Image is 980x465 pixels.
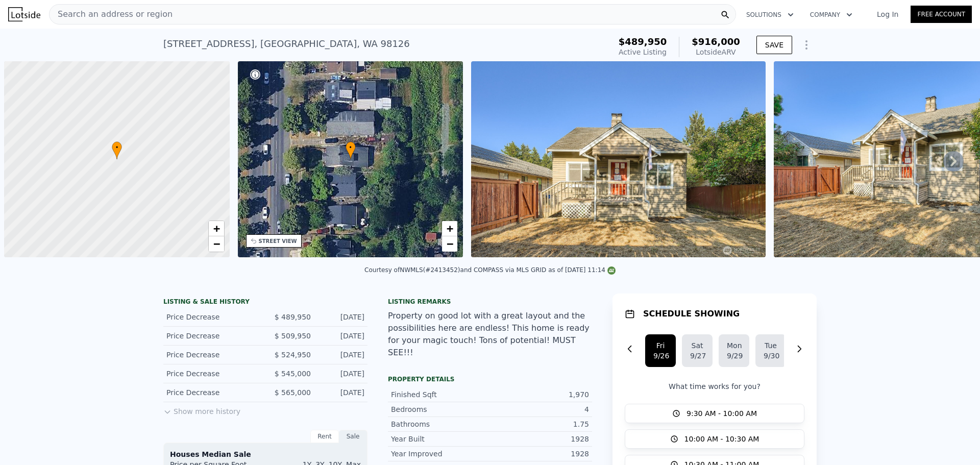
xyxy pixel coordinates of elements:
a: Free Account [911,6,972,23]
div: Courtesy of NWMLS (#2413452) and COMPASS via MLS GRID as of [DATE] 11:14 [364,266,616,274]
div: Sat [690,340,704,351]
div: [DATE] [319,350,364,360]
div: Price Decrease [166,350,257,360]
button: Solutions [738,6,802,24]
div: 9/29 [727,351,741,361]
a: Zoom in [442,221,457,236]
a: Zoom in [209,221,224,236]
span: • [346,143,356,152]
img: Sale: 167290719 Parcel: 97444881 [471,61,765,257]
div: Houses Median Sale [170,449,361,459]
span: $ 509,950 [275,332,311,340]
a: Zoom out [209,236,224,252]
div: [DATE] [319,331,364,341]
div: [DATE] [319,369,364,379]
div: Mon [727,340,741,351]
button: Tue9/30 [755,334,786,367]
span: − [447,237,453,250]
div: STREET VIEW [259,237,297,245]
button: Sat9/27 [682,334,713,367]
div: 4 [490,404,589,414]
span: + [447,222,453,235]
div: LISTING & SALE HISTORY [163,298,367,308]
div: Price Decrease [166,387,257,398]
div: • [346,141,356,159]
a: Log In [865,9,911,19]
div: • [112,141,122,159]
span: 10:00 AM - 10:30 AM [684,434,759,444]
button: Company [802,6,861,24]
span: $916,000 [692,36,740,47]
a: Zoom out [442,236,457,252]
div: 1928 [490,449,589,459]
button: Show more history [163,402,240,417]
div: Rent [310,430,339,443]
div: Bedrooms [391,404,490,414]
p: What time works for you? [625,381,804,391]
span: $489,950 [619,36,667,47]
span: • [112,143,122,152]
div: 9/30 [764,351,778,361]
div: Fri [653,340,668,351]
button: 9:30 AM - 10:00 AM [625,404,804,423]
div: Price Decrease [166,369,257,379]
button: SAVE [756,36,792,54]
div: Finished Sqft [391,389,490,400]
img: Lotside [8,7,40,21]
div: [DATE] [319,387,364,398]
div: Price Decrease [166,331,257,341]
h1: SCHEDULE SHOWING [643,308,740,320]
span: $ 489,950 [275,313,311,321]
div: Year Improved [391,449,490,459]
div: 1.75 [490,419,589,429]
div: Tue [764,340,778,351]
button: 10:00 AM - 10:30 AM [625,429,804,449]
div: Price Decrease [166,312,257,322]
div: [DATE] [319,312,364,322]
span: 9:30 AM - 10:00 AM [687,408,757,419]
img: NWMLS Logo [607,266,616,275]
div: Property on good lot with a great layout and the possibilities here are endless! This home is rea... [388,310,592,359]
button: Fri9/26 [645,334,676,367]
div: Property details [388,375,592,383]
div: 1,970 [490,389,589,400]
span: Active Listing [619,48,667,56]
div: [STREET_ADDRESS] , [GEOGRAPHIC_DATA] , WA 98126 [163,37,410,51]
div: 9/26 [653,351,668,361]
div: Year Built [391,434,490,444]
div: Lotside ARV [692,47,740,57]
span: $ 524,950 [275,351,311,359]
span: $ 565,000 [275,388,311,397]
span: + [213,222,219,235]
div: Listing remarks [388,298,592,306]
div: Bathrooms [391,419,490,429]
button: Mon9/29 [719,334,749,367]
div: 9/27 [690,351,704,361]
div: Sale [339,430,367,443]
div: 1928 [490,434,589,444]
button: Show Options [796,35,817,55]
span: − [213,237,219,250]
span: Search an address or region [50,8,173,20]
span: $ 545,000 [275,370,311,378]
